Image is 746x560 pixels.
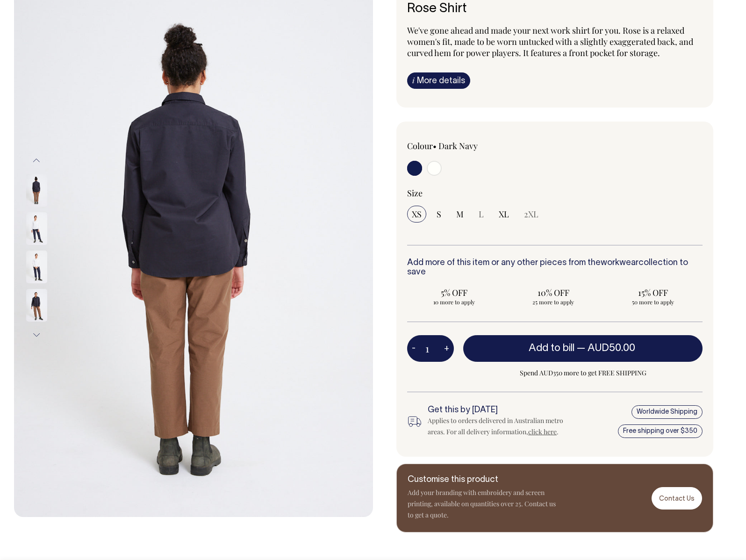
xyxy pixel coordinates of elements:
input: 15% OFF 50 more to apply [606,284,700,309]
input: 10% OFF 25 more to apply [507,284,601,309]
input: XS [407,206,426,223]
button: Add to bill —AUD50.00 [463,335,703,361]
a: workwear [601,259,638,267]
span: 2XL [524,208,538,220]
input: 5% OFF 10 more to apply [407,284,501,309]
button: - [407,339,420,358]
span: • [433,140,437,151]
label: Dark Navy [438,140,478,151]
h6: Add more of this item or any other pieces from the collection to save [407,258,703,277]
span: Add to bill [529,344,574,353]
button: Next [29,324,43,345]
span: We've gone ahead and made your next work shirt for you. Rose is a relaxed women's fit, made to be... [407,25,693,58]
span: XL [499,208,509,220]
span: AUD50.00 [588,344,635,353]
span: L [479,208,484,220]
img: off-white [26,212,47,245]
span: 10% OFF [511,287,596,298]
h6: Customise this product [408,475,557,485]
input: XL [494,206,514,223]
input: M [452,206,468,223]
h6: Get this by [DATE] [428,406,568,415]
a: iMore details [407,72,470,89]
a: Contact Us [652,487,702,509]
span: 25 more to apply [511,298,596,306]
img: dark-navy [26,289,47,322]
h6: Rose Shirt [407,2,703,16]
span: 50 more to apply [610,298,695,306]
img: off-white [26,251,47,283]
span: 15% OFF [610,287,695,298]
span: — [577,344,638,353]
div: Size [407,187,703,199]
div: Colour [407,140,525,151]
span: i [412,75,415,85]
span: XS [412,208,422,220]
img: dark-navy [26,174,47,207]
p: Add your branding with embroidery and screen printing, available on quantities over 25. Contact u... [408,487,557,521]
input: L [474,206,488,223]
a: click here [528,427,557,436]
span: 5% OFF [412,287,496,298]
span: S [437,208,441,220]
span: Spend AUD350 more to get FREE SHIPPING [463,367,703,379]
span: 10 more to apply [412,298,496,306]
span: M [456,208,464,220]
button: Previous [29,150,43,171]
div: Applies to orders delivered in Australian metro areas. For all delivery information, . [428,415,568,438]
input: S [432,206,446,223]
input: 2XL [519,206,543,223]
button: + [439,339,454,358]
